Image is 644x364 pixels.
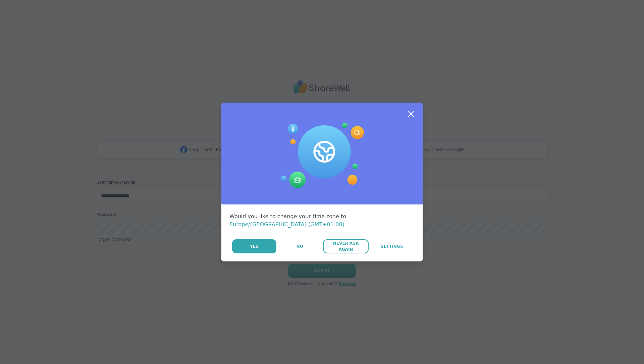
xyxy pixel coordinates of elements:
[326,240,365,252] span: Never Ask Again
[277,239,322,253] button: No
[369,239,415,253] a: Settings
[232,239,276,253] button: Yes
[250,243,259,249] span: Yes
[229,213,415,229] div: Would you like to change your time zone to
[280,123,364,188] img: Session Experience
[323,239,368,253] button: Never Ask Again
[229,221,344,228] span: Europe/[GEOGRAPHIC_DATA] (GMT+01:00)
[381,243,403,249] span: Settings
[297,243,303,249] span: No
